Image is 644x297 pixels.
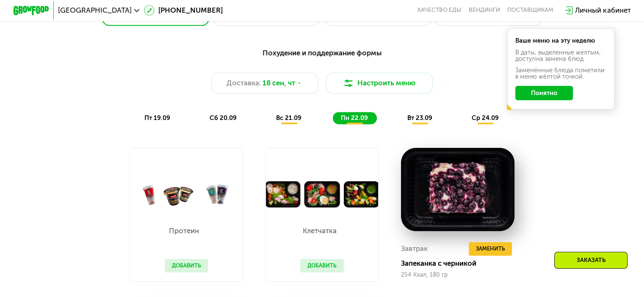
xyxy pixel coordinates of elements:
button: Заменить [469,242,512,256]
div: 254 Ккал, 180 гр [401,272,514,278]
div: Заказать [554,252,627,269]
div: поставщикам [507,7,553,14]
div: Ваше меню на эту неделю [515,38,607,44]
a: [PHONE_NUMBER] [144,5,223,16]
span: вт 23.09 [407,114,432,122]
div: Личный кабинет [575,5,630,16]
a: Качество еды [417,7,462,14]
button: Добавить [165,259,208,272]
span: ср 24.09 [472,114,499,122]
button: Добавить [300,259,344,272]
button: Понятно [515,86,573,100]
span: 18 сен, чт [263,78,295,88]
div: Заменённые блюда пометили в меню жёлтой точкой. [515,67,607,80]
p: Клетчатка [300,227,340,234]
div: В даты, выделенные желтым, доступна замена блюд. [515,49,607,62]
span: вс 21.09 [276,114,301,122]
div: Похудение и поддержание формы [57,47,587,58]
a: Вендинги [469,7,500,14]
span: сб 20.09 [210,114,237,122]
div: Запеканка с черникой [401,259,521,268]
span: [GEOGRAPHIC_DATA] [58,7,132,14]
p: Протеин [165,227,204,234]
span: Доставка: [227,78,261,88]
div: Завтрак [401,242,428,256]
span: Заменить [475,244,505,253]
span: пн 22.09 [341,114,368,122]
span: пт 19.09 [144,114,170,122]
button: Настроить меню [326,73,433,94]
